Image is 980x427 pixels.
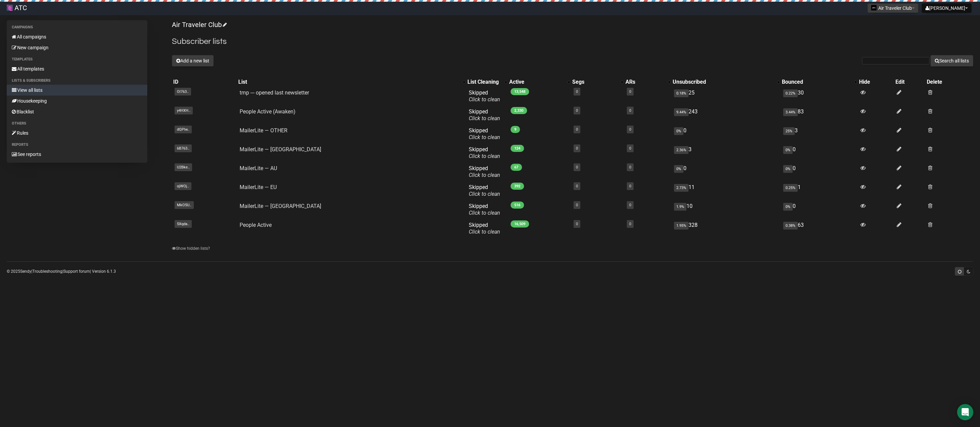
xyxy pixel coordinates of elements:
span: ojWOj.. [175,182,191,190]
span: 3.44% [783,108,798,116]
span: 1.95% [674,222,688,230]
div: List Cleaning [467,79,501,85]
a: Click to clean [469,229,500,235]
a: MailerLite — OTHER [240,127,287,134]
img: b03f53227365e4ea0ce5c13ff1f101fd [7,5,13,11]
a: All templates [7,63,147,74]
a: MailerLite — AU [240,165,277,171]
a: 0 [629,146,631,151]
button: [PERSON_NAME] [922,3,972,13]
th: Bounced: No sort applied, activate to apply an ascending sort [780,77,858,87]
span: 13,548 [511,88,529,95]
a: See reports [7,149,147,160]
th: Unsubscribed: No sort applied, activate to apply an ascending sort [671,77,780,87]
div: Open Intercom Messenger [957,404,973,420]
span: Ol763.. [175,88,191,96]
a: 0 [576,184,578,188]
a: Click to clean [469,191,500,197]
a: Housekeeping [7,96,147,106]
th: Active: No sort applied, activate to apply an ascending sort [508,77,571,87]
th: List: No sort applied, activate to apply an ascending sort [237,77,466,87]
div: Edit [895,79,924,85]
a: 0 [576,222,578,226]
span: Skipped [469,127,500,140]
h2: Subscriber lists [172,35,973,48]
span: 0% [674,127,683,135]
span: 25% [783,127,795,135]
span: 67 [511,164,522,171]
a: New campaign [7,42,147,53]
span: 16,509 [511,220,529,228]
span: Skipped [469,146,500,159]
a: 0 [629,222,631,226]
a: Blacklist [7,106,147,117]
td: 0 [780,162,858,181]
span: dQPIw.. [175,126,192,133]
th: Hide: No sort applied, sorting is disabled [858,77,894,87]
span: 2.73% [674,184,688,192]
span: y4HXH.. [175,107,193,114]
span: Skipped [469,184,500,197]
div: Segs [572,79,617,85]
span: 0% [783,203,793,211]
span: 5Xqda.. [175,220,192,228]
td: 63 [780,219,858,238]
div: ID [173,79,235,85]
div: Active [509,79,564,85]
button: Air Traveler Club [867,3,918,13]
button: Search all lists [930,55,973,66]
a: 0 [576,165,578,169]
a: Click to clean [469,172,500,178]
span: 0% [783,165,793,173]
a: 0 [629,89,631,94]
td: 10 [671,200,780,219]
div: ARs [625,79,665,85]
td: 0 [671,162,780,181]
a: MailerLite — [GEOGRAPHIC_DATA] [240,203,321,209]
p: © 2025 | | | Version 6.1.3 [7,268,116,275]
a: 0 [576,127,578,132]
a: 0 [576,89,578,94]
span: 1.9% [674,203,686,211]
span: 9.44% [674,108,688,116]
a: 0 [629,165,631,169]
span: 392 [511,183,524,190]
span: 0% [783,146,793,154]
span: MkO5U.. [175,201,194,209]
td: 11 [671,181,780,200]
a: Rules [7,128,147,138]
a: Show hidden lists? [172,246,210,251]
td: 30 [780,87,858,106]
th: ID: No sort applied, sorting is disabled [172,77,237,87]
img: 1.png [871,5,877,10]
div: Unsubscribed [673,79,774,85]
th: List Cleaning: No sort applied, activate to apply an ascending sort [466,77,508,87]
span: Skipped [469,108,500,122]
a: 0 [629,203,631,207]
span: 2.36% [674,146,688,154]
span: Skipped [469,203,500,216]
a: Air Traveler Club [172,21,226,29]
td: 0 [671,125,780,143]
th: Delete: No sort applied, sorting is disabled [925,77,973,87]
span: Skipped [469,89,500,103]
a: MailerLite — EU [240,184,277,190]
span: 0.25% [783,184,798,192]
td: 3 [780,125,858,143]
a: Click to clean [469,210,500,216]
span: U2Bke.. [175,163,192,171]
a: Click to clean [469,96,500,103]
div: List [238,79,459,85]
td: 83 [780,106,858,125]
a: Support forum [63,269,90,274]
span: 0% [674,165,683,173]
a: Click to clean [469,115,500,122]
span: Skipped [469,222,500,235]
td: 0 [780,143,858,162]
a: View all lists [7,85,147,96]
a: 0 [629,108,631,113]
span: Skipped [469,165,500,178]
a: 0 [576,108,578,113]
li: Campaigns [7,23,147,31]
span: 124 [511,145,524,152]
